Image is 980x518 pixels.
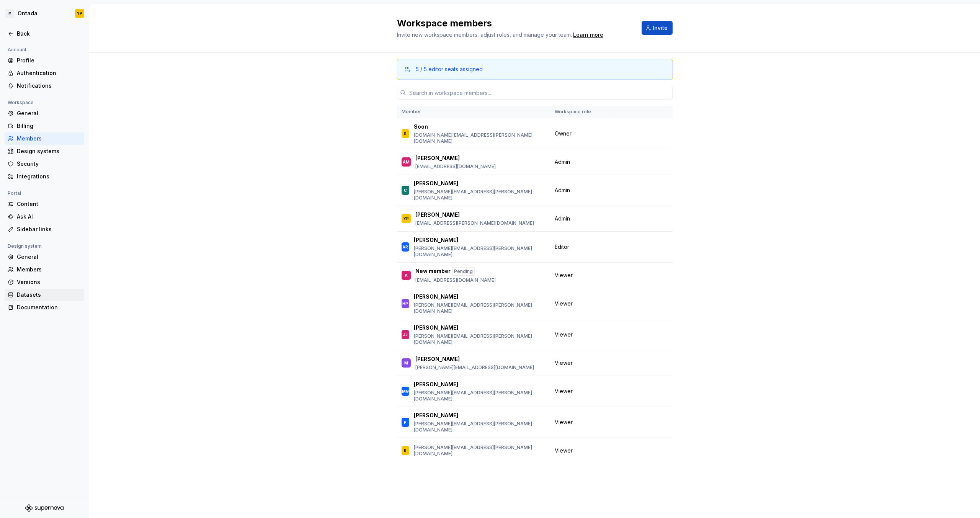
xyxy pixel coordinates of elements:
[452,267,475,276] div: Pending
[414,412,458,419] p: [PERSON_NAME]
[415,154,460,162] p: [PERSON_NAME]
[17,173,81,180] div: Integrations
[17,266,81,273] div: Members
[17,57,81,64] div: Profile
[555,158,570,166] span: Admin
[414,324,458,332] p: [PERSON_NAME]
[5,132,84,145] a: Members
[17,253,81,261] div: General
[415,355,460,363] p: [PERSON_NAME]
[5,80,84,92] a: Notifications
[17,122,81,130] div: Billing
[17,69,81,77] div: Authentication
[414,302,546,314] p: [PERSON_NAME][EMAIL_ADDRESS][PERSON_NAME][DOMAIN_NAME]
[414,293,458,301] p: [PERSON_NAME]
[404,130,407,137] div: S
[414,245,546,258] p: [PERSON_NAME][EMAIL_ADDRESS][PERSON_NAME][DOMAIN_NAME]
[404,418,407,426] div: P
[5,28,84,40] a: Back
[550,106,609,118] th: Workspace role
[5,223,84,235] a: Sidebar links
[414,132,546,144] p: [DOMAIN_NAME][EMAIL_ADDRESS][PERSON_NAME][DOMAIN_NAME]
[404,186,407,194] div: C
[2,5,87,22] button: MOntadaYP
[5,54,84,67] a: Profile
[17,304,81,311] div: Documentation
[555,271,573,279] span: Viewer
[403,331,408,338] div: JJ
[17,135,81,142] div: Members
[555,243,569,251] span: Editor
[404,359,408,367] div: M
[405,271,408,279] div: A
[5,145,84,157] a: Design systems
[555,447,573,454] span: Viewer
[414,333,546,345] p: [PERSON_NAME][EMAIL_ADDRESS][PERSON_NAME][DOMAIN_NAME]
[653,24,668,32] span: Invite
[414,381,458,388] p: [PERSON_NAME]
[415,364,534,371] p: [PERSON_NAME][EMAIL_ADDRESS][DOMAIN_NAME]
[17,82,81,90] div: Notifications
[555,359,573,367] span: Viewer
[5,289,84,301] a: Datasets
[77,10,82,16] div: YP
[5,45,29,54] div: Account
[397,106,550,118] th: Member
[555,300,573,307] span: Viewer
[397,31,572,38] span: Invite new workspace members, adjust roles, and manage your team.
[17,213,81,221] div: Ask AI
[5,263,84,276] a: Members
[5,120,84,132] a: Billing
[415,267,451,276] p: New member
[5,107,84,119] a: General
[17,226,81,233] div: Sidebar links
[555,387,573,395] span: Viewer
[5,170,84,183] a: Integrations
[402,300,408,307] div: HP
[5,242,45,251] div: Design system
[17,109,81,117] div: General
[17,200,81,208] div: Content
[5,276,84,288] a: Versions
[402,243,408,251] div: AR
[402,387,409,395] div: MG
[414,444,546,457] p: [PERSON_NAME][EMAIL_ADDRESS][PERSON_NAME][DOMAIN_NAME]
[25,504,64,512] svg: Supernova Logo
[414,189,546,201] p: [PERSON_NAME][EMAIL_ADDRESS][PERSON_NAME][DOMAIN_NAME]
[17,291,81,299] div: Datasets
[5,189,24,198] div: Portal
[406,86,673,100] input: Search in workspace members...
[414,236,458,244] p: [PERSON_NAME]
[18,10,38,17] div: Ontada
[5,9,15,18] div: M
[415,277,496,283] p: [EMAIL_ADDRESS][DOMAIN_NAME]
[414,123,428,131] p: Soon
[404,447,407,454] div: R
[17,160,81,168] div: Security
[555,186,570,194] span: Admin
[17,278,81,286] div: Versions
[572,32,604,38] span: .
[17,147,81,155] div: Design systems
[642,21,673,35] button: Invite
[415,163,496,170] p: [EMAIL_ADDRESS][DOMAIN_NAME]
[415,220,534,226] p: [EMAIL_ADDRESS][PERSON_NAME][DOMAIN_NAME]
[555,130,572,137] span: Owner
[416,65,483,73] div: 5 / 5 editor seats assigned
[414,390,546,402] p: [PERSON_NAME][EMAIL_ADDRESS][PERSON_NAME][DOMAIN_NAME]
[403,158,410,166] div: AM
[573,31,603,39] a: Learn more
[5,198,84,210] a: Content
[555,418,573,426] span: Viewer
[5,251,84,263] a: General
[415,211,460,219] p: [PERSON_NAME]
[5,67,84,79] a: Authentication
[555,331,573,338] span: Viewer
[414,180,458,187] p: [PERSON_NAME]
[403,215,409,222] div: YP
[397,17,632,29] h2: Workspace members
[5,211,84,223] a: Ask AI
[17,30,81,38] div: Back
